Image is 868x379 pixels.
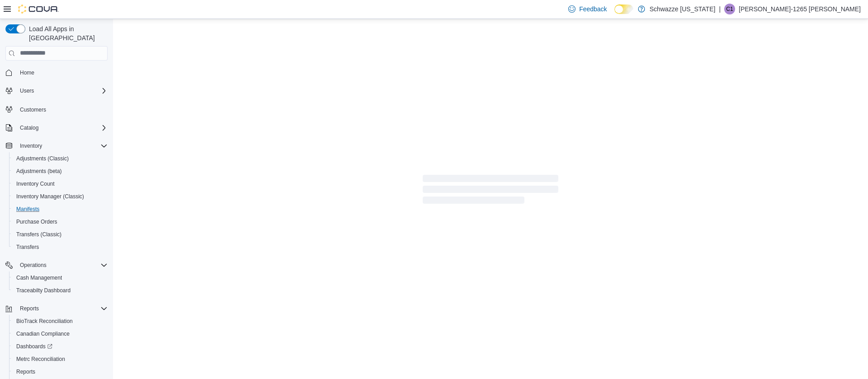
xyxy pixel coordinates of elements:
[13,216,61,227] a: Purchase Orders
[724,4,735,14] div: Cassandra-1265 Gonzales
[16,67,38,78] a: Home
[16,287,71,294] span: Traceabilty Dashboard
[20,142,42,150] span: Inventory
[13,166,66,177] a: Adjustments (beta)
[13,272,66,283] a: Cash Management
[16,140,46,151] button: Inventory
[9,178,111,190] button: Inventory Count
[9,315,111,328] button: BioTrack Reconciliation
[2,103,111,116] button: Customers
[13,316,108,327] span: BioTrack Reconciliation
[16,260,108,271] span: Operations
[13,341,108,352] span: Dashboards
[16,274,62,281] span: Cash Management
[2,302,111,315] button: Reports
[726,4,733,14] span: C1
[9,340,111,353] a: Dashboards
[2,140,111,152] button: Inventory
[13,229,108,240] span: Transfers (Classic)
[9,353,111,365] button: Metrc Reconciliation
[25,24,108,42] span: Load All Apps in [GEOGRAPHIC_DATA]
[13,242,108,253] span: Transfers
[13,204,43,215] a: Manifests
[16,303,108,314] span: Reports
[16,122,42,133] button: Catalog
[13,153,72,164] a: Adjustments (Classic)
[13,354,108,365] span: Metrc Reconciliation
[2,84,111,97] button: Users
[13,328,73,339] a: Canadian Compliance
[16,330,70,337] span: Canadian Compliance
[13,242,42,253] a: Transfers
[9,228,111,241] button: Transfers (Classic)
[13,153,108,164] span: Adjustments (Classic)
[20,106,46,113] span: Customers
[13,285,108,296] span: Traceabilty Dashboard
[2,122,111,134] button: Catalog
[16,243,39,251] span: Transfers
[739,4,861,14] p: [PERSON_NAME]-1265 [PERSON_NAME]
[13,285,74,296] a: Traceabilty Dashboard
[2,66,111,79] button: Home
[650,4,716,14] p: Schwazze [US_STATE]
[13,178,108,189] span: Inventory Count
[16,303,42,314] button: Reports
[16,356,65,363] span: Metrc Reconciliation
[719,4,721,14] p: |
[13,366,39,377] a: Reports
[13,178,58,189] a: Inventory Count
[13,366,108,377] span: Reports
[16,343,52,350] span: Dashboards
[16,155,69,162] span: Adjustments (Classic)
[9,152,111,165] button: Adjustments (Classic)
[16,368,35,375] span: Reports
[16,260,50,271] button: Operations
[16,103,108,115] span: Customers
[13,216,108,227] span: Purchase Orders
[2,259,111,271] button: Operations
[13,341,56,352] a: Dashboards
[18,5,59,14] img: Cova
[16,85,38,96] button: Users
[20,69,34,76] span: Home
[13,191,108,202] span: Inventory Manager (Classic)
[9,365,111,378] button: Reports
[423,177,558,206] span: Loading
[9,165,111,178] button: Adjustments (beta)
[13,166,108,177] span: Adjustments (beta)
[16,104,50,115] a: Customers
[16,193,84,200] span: Inventory Manager (Classic)
[13,316,76,327] a: BioTrack Reconciliation
[9,203,111,215] button: Manifests
[16,140,108,151] span: Inventory
[9,241,111,253] button: Transfers
[16,218,57,225] span: Purchase Orders
[614,5,633,14] input: Dark Mode
[16,231,61,238] span: Transfers (Classic)
[20,305,39,312] span: Reports
[9,215,111,228] button: Purchase Orders
[20,124,38,131] span: Catalog
[9,328,111,340] button: Canadian Compliance
[13,272,108,283] span: Cash Management
[16,67,108,78] span: Home
[9,190,111,203] button: Inventory Manager (Classic)
[614,14,615,14] span: Dark Mode
[579,5,607,14] span: Feedback
[16,180,55,187] span: Inventory Count
[13,204,108,215] span: Manifests
[20,87,34,94] span: Users
[13,191,88,202] a: Inventory Manager (Classic)
[16,122,108,133] span: Catalog
[13,229,65,240] a: Transfers (Classic)
[9,284,111,297] button: Traceabilty Dashboard
[13,354,69,365] a: Metrc Reconciliation
[16,85,108,96] span: Users
[20,262,47,269] span: Operations
[16,168,62,175] span: Adjustments (beta)
[9,271,111,284] button: Cash Management
[13,328,108,339] span: Canadian Compliance
[16,206,39,213] span: Manifests
[16,318,73,325] span: BioTrack Reconciliation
